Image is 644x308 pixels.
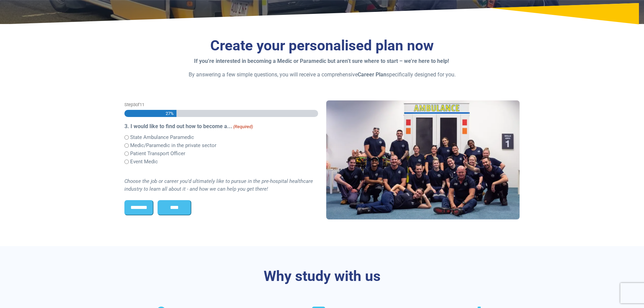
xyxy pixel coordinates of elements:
label: State Ambulance Paramedic [130,134,194,141]
strong: Career Plan [358,71,386,78]
label: Patient Transport Officer [130,150,185,158]
span: 27% [165,110,174,117]
h3: Create your personalised plan now [124,37,520,54]
strong: If you’re interested in becoming a Medic or Paramedic but aren’t sure where to start – we’re here... [194,58,449,64]
span: 3 [133,102,136,107]
label: Medic/Paramedic in the private sector [130,142,216,149]
i: Choose the job or career you'd ultimately like to pursue in the pre-hospital healthcare industry ... [124,178,313,192]
span: 11 [140,102,144,107]
label: Event Medic [130,158,158,166]
p: By answering a few simple questions, you will receive a comprehensive specifically designed for you. [124,71,520,79]
legend: 3. I would like to find out how to become a... [124,122,318,131]
span: (Required) [233,123,253,130]
h3: Why study with us [124,268,520,285]
p: Step of [124,101,318,108]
